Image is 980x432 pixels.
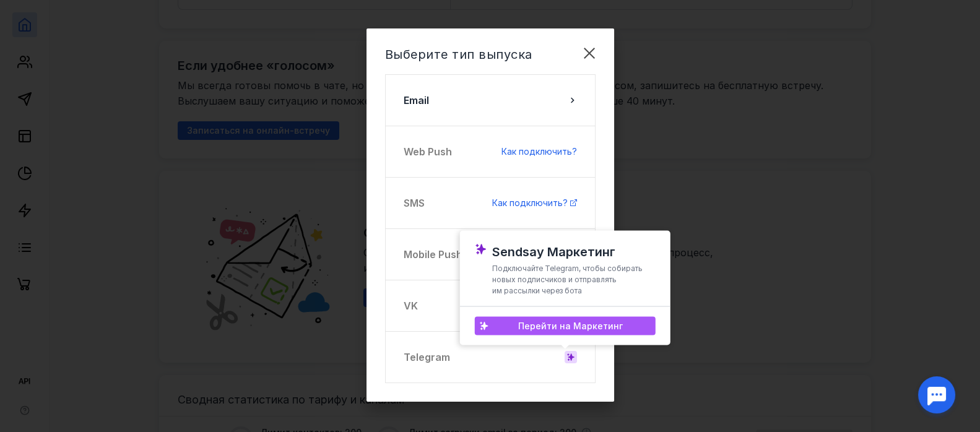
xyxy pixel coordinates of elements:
[518,321,623,331] span: Перейти на Маркетинг
[492,197,577,209] a: Как подключить?
[501,146,577,157] span: Как подключить?
[492,197,568,208] span: Как подключить?
[404,93,429,108] span: Email
[385,74,596,126] button: Email
[492,244,615,259] span: Sendsay Маркетинг
[475,316,656,335] a: Перейти на Маркетинг
[501,145,577,158] a: Как подключить?
[492,263,643,295] span: Подключайте Telegram, чтобы собирать новых подписчиков и отправлять им рассылки через бота
[385,47,532,62] span: Выберите тип выпуска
